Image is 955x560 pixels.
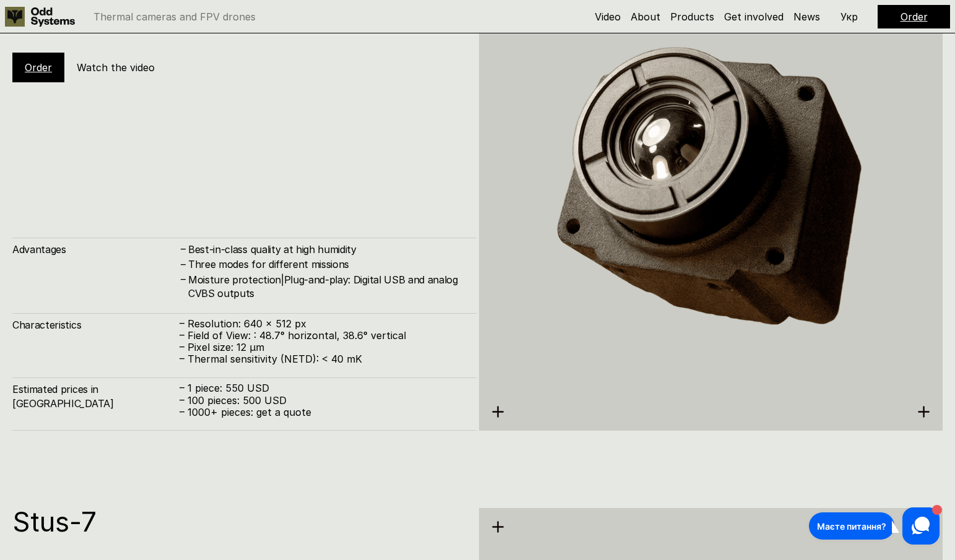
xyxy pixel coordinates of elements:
h4: – [181,257,186,270]
h4: Characteristics [12,318,179,332]
h4: – [181,242,186,256]
p: – 1 piece: 550 USD [179,382,464,394]
a: Get involved [724,11,784,23]
h1: Stus-7 [12,508,464,535]
p: – Field of View: : 48.7° horizontal, 38.6° vertical [179,330,464,342]
p: – 100 pieces: 500 USD [179,395,464,407]
h4: Moisture protection|Plug-and-play: Digital USB and analog CVBS outputs [188,273,464,301]
a: Video [595,11,621,23]
a: About [631,11,660,23]
h5: Watch the video [77,61,155,74]
h4: Best-in-class quality at high humidity [188,243,464,256]
p: – Thermal sensitivity (NETD): < 40 mK [179,353,464,365]
a: Order [25,61,52,74]
p: – Pixel size: 12 µm [179,342,464,353]
h4: Advantages [12,243,179,256]
p: – 1000+ pieces: get a quote [179,407,464,418]
p: Укр [840,12,858,22]
p: – Resolution: 640 x 512 px [179,318,464,330]
a: News [793,11,820,23]
h4: – [181,272,186,286]
h4: Three modes for different missions [188,257,464,271]
a: Products [670,11,714,23]
p: Thermal cameras and FPV drones [93,12,256,22]
iframe: HelpCrunch [806,504,943,548]
a: Order [901,11,928,23]
h4: Estimated prices in [GEOGRAPHIC_DATA] [12,382,179,410]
